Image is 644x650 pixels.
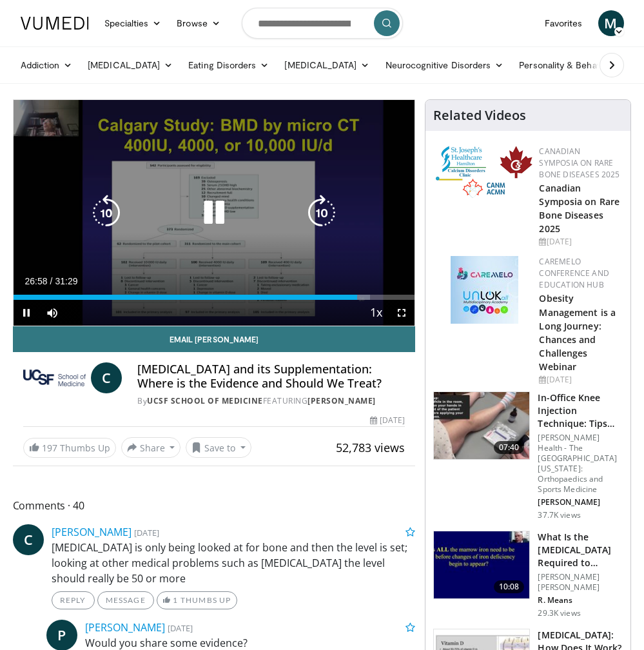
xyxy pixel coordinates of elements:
[433,108,526,123] h4: Related Videos
[181,52,277,78] a: Eating Disorders
[52,525,132,539] a: [PERSON_NAME]
[80,52,181,78] a: [MEDICAL_DATA]
[242,8,403,39] input: Search topics, interventions
[42,442,57,454] span: 197
[169,10,228,36] a: Browse
[538,497,623,507] p: [PERSON_NAME]
[157,591,237,609] a: 1 Thumbs Up
[14,295,415,300] div: Progress Bar
[25,276,48,286] span: 26:58
[39,300,65,326] button: Mute
[134,527,159,538] small: [DATE]
[13,326,416,352] a: Email [PERSON_NAME]
[137,362,405,390] h4: [MEDICAL_DATA] and its Supplementation: Where is the Evidence and Should We Treat?
[494,580,525,593] span: 10:08
[186,437,251,458] button: Save to
[55,276,77,286] span: 31:29
[121,437,181,458] button: Share
[52,591,95,609] a: Reply
[538,433,623,495] p: [PERSON_NAME] Health - The [GEOGRAPHIC_DATA][US_STATE]: Orthopaedics and Sports Medicine
[52,540,416,586] p: [MEDICAL_DATA] is only being looked at for bone and then the level is set; looking at other medic...
[50,276,53,286] span: /
[85,620,165,635] a: [PERSON_NAME]
[538,595,623,606] p: R. Means
[91,362,122,393] a: C
[539,182,620,235] a: Canadian Symposia on Rare Bone Diseases 2025
[598,10,624,36] a: M
[539,292,616,373] a: Obesity Management is a Long Journey: Chances and Challenges Webinar
[23,362,86,393] img: UCSF School of Medicine
[538,531,623,569] h3: What Is the [MEDICAL_DATA] Required to Diagnose Iron Deficienc…
[23,438,116,458] a: 197 Thumbs Up
[13,52,81,78] a: Addiction
[434,392,529,459] img: 9b54ede4-9724-435c-a780-8950048db540.150x105_q85_crop-smart_upscale.jpg
[277,52,377,78] a: [MEDICAL_DATA]
[538,572,623,593] p: [PERSON_NAME] [PERSON_NAME]
[436,146,532,198] img: 59b7dea3-8883-45d6-a110-d30c6cb0f321.png.150x105_q85_autocrop_double_scale_upscale_version-0.2.png
[13,524,44,555] a: C
[434,531,529,598] img: 15adaf35-b496-4260-9f93-ea8e29d3ece7.150x105_q85_crop-smart_upscale.jpg
[14,100,415,326] video-js: Video Player
[539,146,620,180] a: Canadian Symposia on Rare Bone Diseases 2025
[538,391,623,430] h3: In-Office Knee Injection Technique: Tips for Success
[537,10,590,36] a: Favorites
[21,17,89,30] img: VuMedi Logo
[363,300,389,326] button: Playback Rate
[13,497,416,514] span: Comments 40
[173,595,178,605] span: 1
[433,531,623,618] a: 10:08 What Is the [MEDICAL_DATA] Required to Diagnose Iron Deficienc… [PERSON_NAME] [PERSON_NAME]...
[378,52,512,78] a: Neurocognitive Disorders
[307,395,376,406] a: [PERSON_NAME]
[137,395,405,407] div: By FEATURING
[494,441,525,454] span: 07:40
[370,415,405,426] div: [DATE]
[147,395,263,406] a: UCSF School of Medicine
[539,236,620,248] div: [DATE]
[451,256,518,324] img: 45df64a9-a6de-482c-8a90-ada250f7980c.png.150x105_q85_autocrop_double_scale_upscale_version-0.2.jpg
[538,510,580,520] p: 37.7K views
[433,391,623,520] a: 07:40 In-Office Knee Injection Technique: Tips for Success [PERSON_NAME] Health - The [GEOGRAPHIC...
[168,622,193,634] small: [DATE]
[539,374,620,386] div: [DATE]
[14,300,39,326] button: Pause
[539,256,609,290] a: CaReMeLO Conference and Education Hub
[538,608,580,618] p: 29.3K views
[97,591,154,609] a: Message
[336,440,405,455] span: 52,783 views
[97,10,170,36] a: Specialties
[389,300,415,326] button: Fullscreen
